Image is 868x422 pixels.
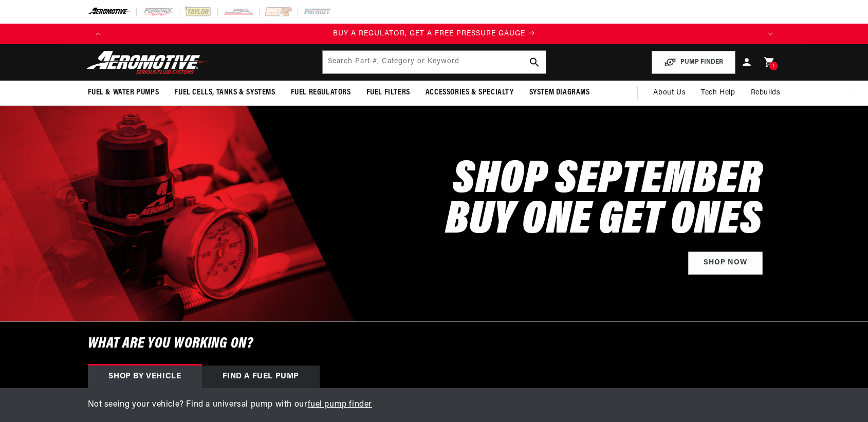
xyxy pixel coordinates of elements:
[426,87,514,98] span: Accessories & Specialty
[202,366,320,388] div: Find a Fuel Pump
[446,161,763,242] h2: SHOP SEPTEMBER BUY ONE GET ONES
[84,50,212,74] img: Aeromotive
[291,87,351,98] span: Fuel Regulators
[418,81,522,105] summary: Accessories & Specialty
[62,322,806,366] h6: What are you working on?
[283,81,359,105] summary: Fuel Regulators
[645,81,693,105] a: About Us
[772,62,774,70] span: 1
[333,30,525,37] span: BUY A REGULATOR, GET A FREE PRESSURE GAUGE
[88,366,202,388] div: Shop by vehicle
[323,51,546,73] input: Search by Part Number, Category or Keyword
[108,28,760,40] a: BUY A REGULATOR, GET A FREE PRESSURE GAUGE
[523,51,546,73] button: search button
[652,51,735,74] button: PUMP FINDER
[359,81,418,105] summary: Fuel Filters
[88,398,781,412] p: Not seeing your vehicle? Find a universal pump with our
[108,28,760,40] div: Announcement
[88,24,108,44] button: Translation missing: en.sections.announcements.previous_announcement
[167,81,283,105] summary: Fuel Cells, Tanks & Systems
[174,87,275,98] span: Fuel Cells, Tanks & Systems
[80,81,167,105] summary: Fuel & Water Pumps
[108,28,760,40] div: 1 of 4
[688,252,763,275] a: Shop Now
[751,87,781,99] span: Rebuilds
[693,81,743,105] summary: Tech Help
[366,87,410,98] span: Fuel Filters
[701,87,735,99] span: Tech Help
[743,81,788,105] summary: Rebuilds
[308,400,373,409] a: fuel pump finder
[529,87,590,98] span: System Diagrams
[760,24,781,44] button: Translation missing: en.sections.announcements.next_announcement
[522,81,598,105] summary: System Diagrams
[653,89,686,97] span: About Us
[88,87,159,98] span: Fuel & Water Pumps
[62,24,806,44] slideshow-component: Translation missing: en.sections.announcements.announcement_bar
